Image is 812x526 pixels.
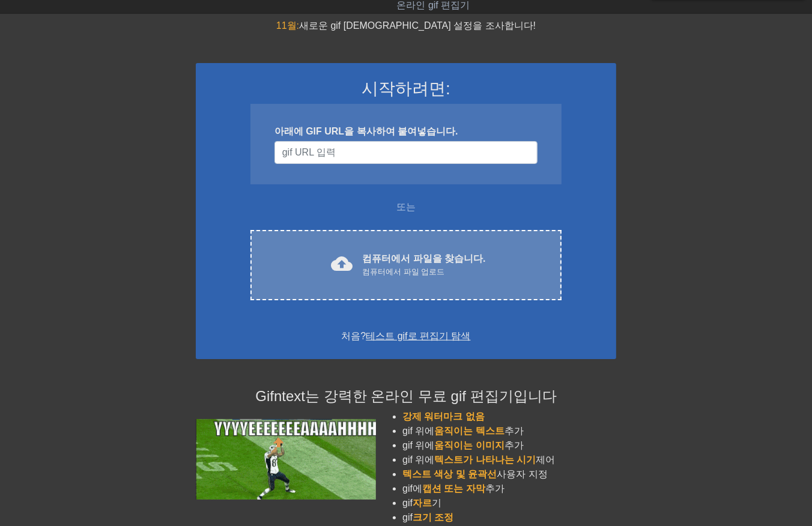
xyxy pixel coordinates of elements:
[402,510,616,525] li: gif
[366,331,470,341] a: 테스트 gif로 편집기 탐색
[435,455,536,465] span: 텍스트가 나타나는 시기
[402,482,616,496] li: gif에 추가
[331,253,353,274] span: cloud_upload
[196,19,616,33] div: 새로운 gif [DEMOGRAPHIC_DATA] 설정을 조사합니다!
[274,124,538,139] div: 아래에 GIF URL을 복사하여 붙여넣습니다.
[402,467,616,482] li: 사용자 지정
[276,20,299,31] span: 11월:
[362,253,485,264] font: 컴퓨터에서 파일을 찾습니다.
[402,496,616,510] li: gif 기
[362,266,485,278] div: 컴퓨터에서 파일 업로드
[435,440,504,450] span: 움직이는 이미지
[413,498,432,508] span: 자르
[211,329,601,343] div: 처음?
[402,438,616,453] li: gif 위에 추가
[402,424,616,438] li: gif 위에 추가
[413,512,453,522] span: 크기 조정
[402,453,616,467] li: gif 위에 제어
[422,483,485,494] span: 캡션 또는 자막
[402,411,485,422] span: 강제 워터마크 없음
[196,388,616,405] h4: Gifntext는 강력한 온라인 무료 gif 편집기입니다
[274,141,538,164] input: 사용자 이름
[211,79,601,99] h3: 시작하려면:
[196,419,376,500] img: football_small.gif
[402,469,497,479] span: 텍스트 색상 및 윤곽선
[435,426,504,436] span: 움직이는 텍스트
[227,200,585,214] div: 또는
